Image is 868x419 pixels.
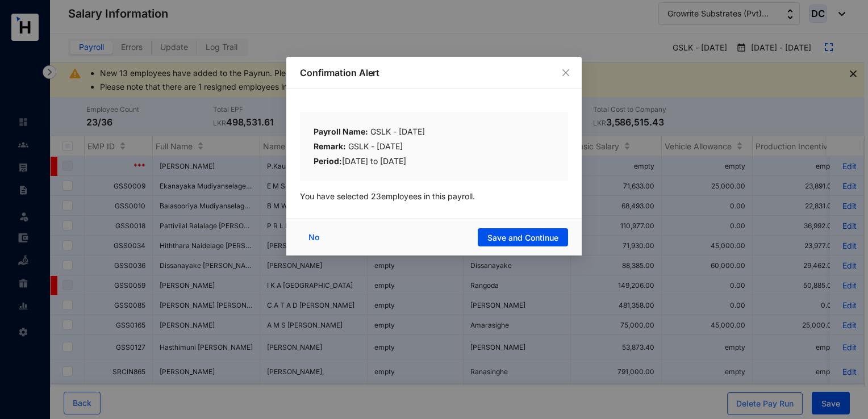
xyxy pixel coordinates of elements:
button: Close [560,66,572,79]
span: close [561,68,570,77]
p: Confirmation Alert [300,66,568,79]
div: GSLK - [DATE] [314,140,554,155]
b: Remark: [314,141,346,151]
span: No [308,231,319,244]
span: Save and Continue [487,232,558,244]
div: [DATE] to [DATE] [314,155,554,167]
button: No [300,228,331,246]
b: Period: [314,156,342,166]
span: You have selected 23 employees in this payroll. [300,191,475,201]
div: GSLK - [DATE] [314,125,554,140]
b: Payroll Name: [314,127,368,136]
button: Save and Continue [478,228,568,246]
